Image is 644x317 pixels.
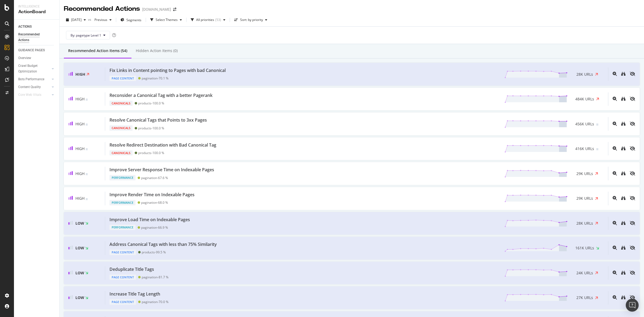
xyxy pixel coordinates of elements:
div: Reconsider a Canonical Tag with a better Pagerank [109,92,213,99]
div: Select Themes [156,18,178,21]
span: Low [75,295,84,300]
div: eye-slash [630,271,635,275]
div: ACTIONS [18,24,32,30]
div: Address Canonical Tags with less than 75% Similarity [109,241,217,247]
img: Equal [86,148,88,150]
div: Improve Load Time on Indexable Pages [109,217,190,223]
div: eye-slash [630,221,635,225]
button: All priorities(53) [189,16,228,24]
button: Previous [92,16,114,24]
span: High [75,72,85,77]
span: Low [75,245,84,250]
a: binoculars [621,172,625,176]
a: ACTIONS [18,24,56,30]
div: [DOMAIN_NAME] [142,7,171,12]
span: 456K URLs [575,121,594,127]
div: Deduplicate Title Tags [109,266,154,272]
div: magnifying-glass-plus [613,72,617,76]
div: magnifying-glass-plus [613,97,617,101]
div: Canonicals [109,125,133,131]
span: By: pagetype Level 1 [71,33,101,38]
span: Low [75,221,84,226]
a: binoculars [621,72,625,76]
a: binoculars [621,296,625,300]
span: Previous [92,17,107,22]
div: magnifying-glass-plus [613,246,617,250]
span: High [75,171,85,176]
div: Recommended Actions [18,32,50,43]
img: Equal [86,173,88,175]
div: magnifying-glass-plus [613,146,617,151]
div: binoculars [621,122,625,126]
span: 28K URLs [576,72,593,77]
div: Resolve Canonical Tags that Points to 3xx Pages [109,117,207,123]
a: binoculars [621,97,625,101]
span: 29K URLs [576,196,593,201]
img: Equal [86,99,88,100]
div: ActionBoard [18,9,55,15]
a: binoculars [621,246,625,250]
button: Select Themes [148,16,184,24]
div: GUIDANCE PAGES [18,48,45,53]
div: Hidden Action Items (0) [136,48,178,53]
a: binoculars [621,147,625,151]
span: 484K URLs [575,96,594,102]
div: Recommended Actions [64,4,140,13]
div: binoculars [621,246,625,250]
button: [DATE] [64,16,88,24]
div: Page Content [109,250,136,255]
span: 416K URLs [575,146,594,151]
div: Increase Title Tag Length [109,291,160,297]
span: 29K URLs [576,171,593,176]
span: High [75,96,85,101]
div: Page Content [109,76,136,81]
div: eye-slash [630,171,635,176]
span: 161K URLs [575,245,594,251]
div: Overview [18,55,31,61]
div: binoculars [621,97,625,101]
a: binoculars [621,196,625,201]
div: Improve Server Response Time on Indexable Pages [109,167,214,173]
img: Equal [596,148,598,150]
div: Recommended Action Items (54) [68,48,127,53]
img: Equal [596,124,598,125]
div: magnifying-glass-plus [613,271,617,275]
a: binoculars [621,271,625,275]
div: products - 100.0 % [138,126,164,130]
div: products - 99.5 % [142,250,166,254]
div: Fix Links in Content pointing to Pages with bad Canonical [109,67,226,74]
div: Page Content [109,275,136,280]
div: Crawl Budget Optimization [18,63,46,74]
div: magnifying-glass-plus [613,295,617,300]
a: Crawl Budget Optimization [18,63,50,74]
div: Canonicals [109,150,133,156]
div: binoculars [621,146,625,151]
div: Open Intercom Messenger [626,299,639,312]
div: Canonicals [109,101,133,106]
span: 28K URLs [576,221,593,226]
a: GUIDANCE PAGES [18,48,56,53]
div: eye-slash [630,122,635,126]
a: Overview [18,55,56,61]
button: Segments [118,16,144,24]
div: binoculars [621,196,625,200]
span: vs [88,17,92,22]
div: products - 100.0 % [138,151,164,155]
div: binoculars [621,221,625,225]
button: Sort: by priority [232,16,269,24]
div: magnifying-glass-plus [613,122,617,126]
span: Low [75,270,84,275]
button: By: pagetype Level 1 [66,31,110,39]
div: arrow-right-arrow-left [173,8,176,11]
div: Intelligence [18,4,55,9]
div: pagination - 66.9 % [141,225,168,229]
div: eye-slash [630,295,635,300]
div: magnifying-glass-plus [613,221,617,225]
div: Page Content [109,299,136,305]
div: eye-slash [630,97,635,101]
span: 27K URLs [576,295,593,300]
span: Segments [126,18,141,22]
div: pagination - 81.7 % [142,275,169,279]
div: All priorities [196,18,214,21]
div: Performance [109,200,136,205]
